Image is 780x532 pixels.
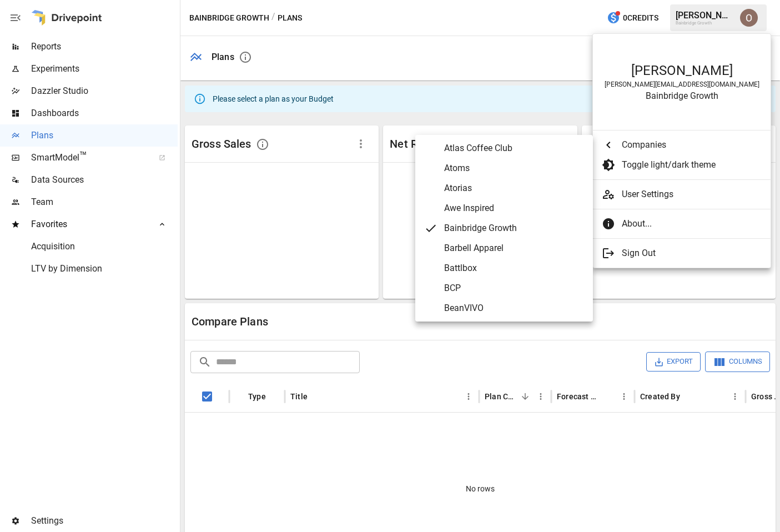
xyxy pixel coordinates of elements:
span: Sign Out [622,247,762,260]
div: Bainbridge Growth [604,91,759,101]
span: Toggle light/dark theme [622,158,762,172]
span: Companies [622,138,762,152]
span: User Settings [622,188,762,201]
span: Barbell Apparel [444,242,584,255]
span: BeanVIVO [444,302,584,315]
span: BCP [444,282,584,295]
span: About... [622,217,762,230]
span: Atorias [444,182,584,195]
div: [PERSON_NAME][EMAIL_ADDRESS][DOMAIN_NAME] [604,81,759,88]
div: [PERSON_NAME] [604,63,759,78]
span: Bainbridge Growth [444,222,584,235]
span: Atoms [444,162,584,175]
span: Battlbox [444,262,584,275]
span: Atlas Coffee Club [444,142,584,155]
span: Awe Inspired [444,202,584,215]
